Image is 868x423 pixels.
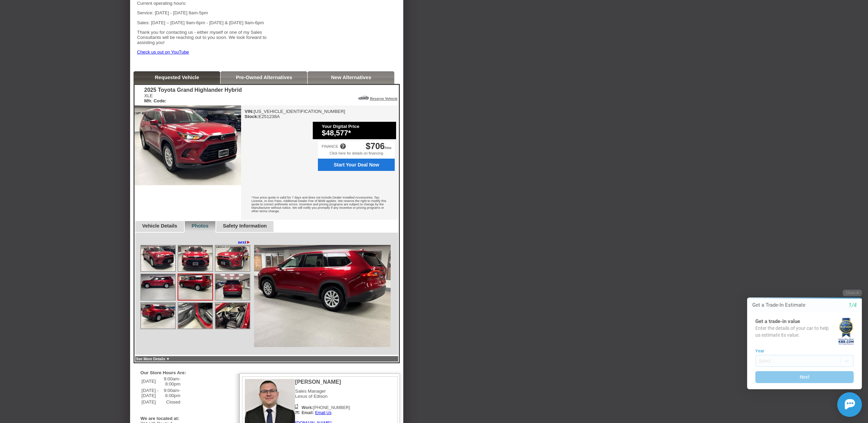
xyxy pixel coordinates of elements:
[254,245,391,347] img: Image.aspx
[246,239,251,245] span: ►
[315,410,332,415] a: Email Us
[318,151,395,159] div: Click here for details on financing
[137,30,280,45] p: Thank you for contacting us - either myself or one of my Sales Consultants will be reaching out t...
[322,129,393,137] div: $48,577*
[144,98,166,103] b: Mfr. Code:
[136,357,170,361] a: See More Details ▼
[160,388,181,398] td: 9:00am-6:00pm
[215,303,250,329] img: Image.aspx
[141,303,175,329] img: Image.aspx
[244,114,258,119] b: Stock:
[141,399,159,405] td: [DATE]
[322,162,391,167] span: Start Your Deal Now
[140,370,219,375] div: Our Store Hours Are:
[160,399,181,405] td: Closed
[366,141,391,151] div: /mo
[241,191,398,220] div: *Your price quote is valid for 7 days and does not include Dealer Installed Accessories, Tax, Lic...
[155,75,199,80] a: Requested Vehicle
[366,141,385,151] span: $706
[160,376,181,387] td: 9:00am-8:00pm
[215,274,250,300] img: Image.aspx
[178,303,212,329] img: Image.aspx
[144,93,242,103] div: XLE
[223,223,267,229] a: Safety Information
[140,416,219,421] div: We are located at:
[137,10,280,15] p: Service: [DATE] - [DATE] 8am-5pm
[215,246,250,271] img: Image.aspx
[192,223,209,229] a: Photos
[302,410,314,415] b: Email:
[295,379,350,385] div: [PERSON_NAME]
[137,1,280,6] p: Current operating hours:
[244,109,345,119] div: [US_VEHICLE_IDENTIFICATION_NUMBER] E251238A
[141,388,159,398] td: [DATE] - [DATE]
[244,109,254,114] b: VIN:
[331,75,372,80] a: New Alternatives
[236,75,292,80] a: Pre-Owned Alternatives
[295,404,298,409] img: Icon_Phone.png
[141,246,175,271] img: Image.aspx
[142,223,177,229] a: Vehicle Details
[358,96,369,100] img: Icon_ReserveVehicleCar.png
[322,144,338,148] div: FINANCE
[178,246,212,271] img: Image.aspx
[302,405,313,410] b: Work:
[238,239,251,245] a: next►
[137,20,280,25] p: Sales: [DATE] – [DATE] 9am-6pm - [DATE] & [DATE] 9am-6pm
[135,105,241,185] img: 2025 Toyota Grand Highlander Hybrid
[370,97,397,101] a: Reserve Vehicle
[141,274,175,300] img: Image.aspx
[322,124,393,129] div: Your Digital Price
[178,274,212,300] img: Image.aspx
[144,87,242,93] div: 2025 Toyota Grand Highlander Hybrid
[295,411,299,414] img: Icon_Email2.png
[302,405,350,410] span: [PHONE_NUMBER]
[733,283,868,423] iframe: Chat Assistance
[141,376,159,387] td: [DATE]
[137,49,189,55] a: Check us out on YouTube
